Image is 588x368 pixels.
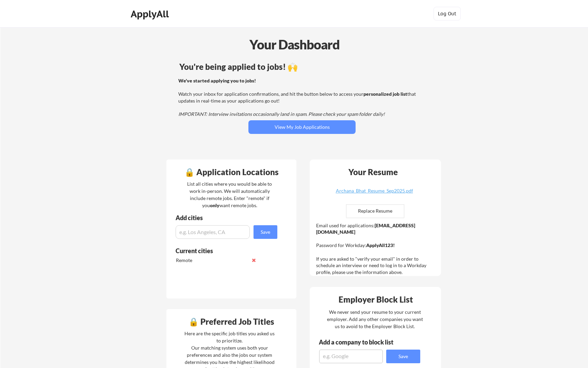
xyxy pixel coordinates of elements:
strong: ApplyAll123! [366,242,395,248]
div: Current cities [176,248,270,254]
button: View My Job Applications [248,120,356,134]
strong: only [210,202,219,208]
strong: We've started applying you to jobs! [178,78,256,83]
button: Save [254,225,277,239]
div: List all cities where you would be able to work in-person. We will automatically include remote j... [183,180,276,209]
div: Add a company to block list [319,339,404,345]
div: ApplyAll [131,8,171,20]
a: Archana_Bhat_Resume_Sep2025.pdf [334,188,415,199]
div: Your Dashboard [1,35,588,54]
input: e.g. Los Angeles, CA [176,225,250,239]
div: Add cities [176,215,279,221]
div: Employer Block List [312,295,439,304]
em: IMPORTANT: Interview invitations occasionally land in spam. Please check your spam folder daily! [178,111,385,117]
div: 🔒 Preferred Job Titles [168,318,295,326]
div: You're being applied to jobs! 🙌 [179,63,425,71]
div: Your Resume [339,168,407,176]
button: Log Out [434,7,461,20]
div: We never send your resume to your current employer. Add any other companies you want us to avoid ... [326,308,423,330]
div: 🔒 Application Locations [168,168,295,176]
div: Archana_Bhat_Resume_Sep2025.pdf [334,188,415,193]
div: Watch your inbox for application confirmations, and hit the button below to access your that upda... [178,77,424,118]
div: Email used for applications: Password for Workday: If you are asked to "verify your email" in ord... [316,222,436,276]
button: Save [386,350,420,363]
div: Remote [176,257,248,264]
strong: personalized job list [363,91,407,97]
